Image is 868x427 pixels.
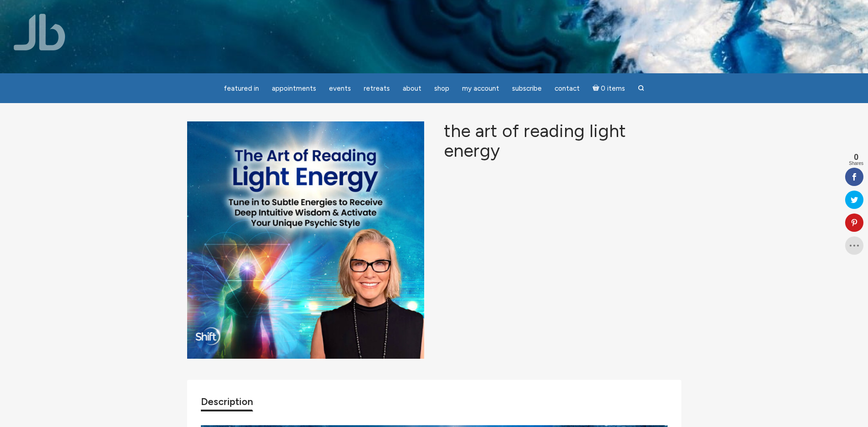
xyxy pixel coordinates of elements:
[507,80,547,98] a: Subscribe
[272,84,316,93] span: Appointments
[218,80,264,98] a: featured in
[849,153,863,161] span: 0
[434,84,449,93] span: Shop
[329,84,351,93] span: Events
[587,79,631,98] a: Cart0 items
[397,80,427,98] a: About
[849,161,863,166] span: Shares
[224,84,259,93] span: featured in
[593,84,601,93] i: Cart
[201,394,253,410] a: Description
[429,80,455,98] a: Shop
[512,84,542,93] span: Subscribe
[444,172,681,180] iframe: PayPal Message 1
[462,84,499,93] span: My Account
[14,14,65,50] img: Jamie Butler. The Everyday Medium
[555,84,580,93] span: Contact
[601,85,625,92] span: 0 items
[266,80,322,98] a: Appointments
[444,121,681,161] h1: The Art of Reading Light Energy
[187,121,424,359] img: The Art of Reading Light Energy
[358,80,395,98] a: Retreats
[364,84,390,93] span: Retreats
[549,80,585,98] a: Contact
[403,84,421,93] span: About
[457,80,505,98] a: My Account
[323,80,356,98] a: Events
